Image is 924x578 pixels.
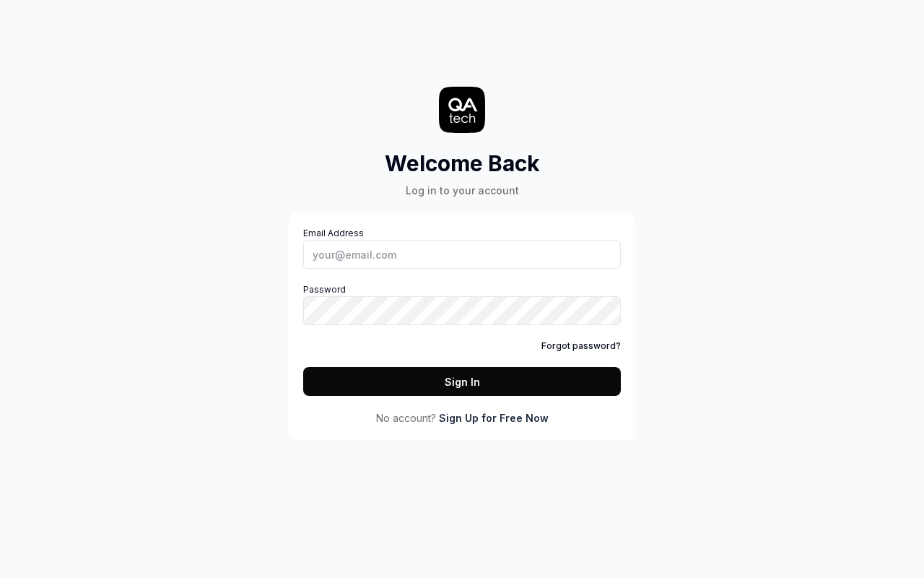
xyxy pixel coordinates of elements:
[303,367,621,396] button: Sign In
[439,410,549,426] a: Sign Up for Free Now
[385,183,540,198] div: Log in to your account
[303,240,621,269] input: Email Address
[376,410,436,426] span: No account?
[303,227,621,269] label: Email Address
[541,340,621,353] a: Forgot password?
[385,147,540,180] h2: Welcome Back
[303,296,621,325] input: Password
[303,283,621,325] label: Password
